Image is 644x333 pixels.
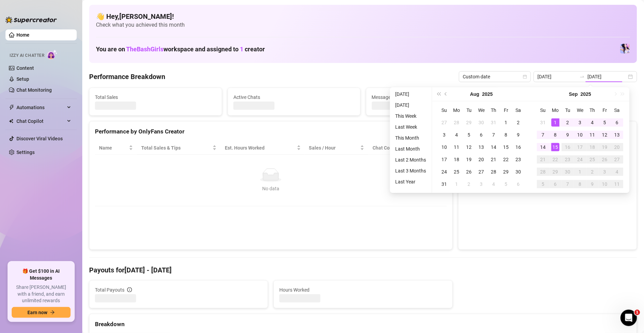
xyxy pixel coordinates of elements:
[309,144,359,152] span: Sales / Hour
[16,150,35,155] a: Settings
[96,46,265,53] h1: You are on workspace and assigned to creator
[580,74,585,79] span: swap-right
[127,287,132,292] span: info-circle
[580,74,585,79] span: to
[102,185,440,192] div: No data
[16,65,34,71] a: Content
[588,73,627,80] input: End date
[16,76,29,82] a: Setup
[16,87,52,93] a: Chat Monitoring
[16,116,65,127] span: Chat Copilot
[27,310,47,315] span: Earn now
[463,72,527,82] span: Custom date
[95,127,447,136] div: Performance by OnlyFans Creator
[16,136,63,141] a: Discover Viral Videos
[464,127,631,136] div: Sales by OnlyFans Creator
[50,310,55,315] span: arrow-right
[12,284,71,304] span: Share [PERSON_NAME] with a friend, and earn unlimited rewards
[240,46,243,53] span: 1
[305,141,369,155] th: Sales / Hour
[523,75,527,79] span: calendar
[126,46,163,53] span: TheBashGirls
[12,307,71,318] button: Earn nowarrow-right
[89,72,165,81] h4: Performance Breakdown
[95,286,124,294] span: Total Payouts
[621,310,637,326] iframe: Intercom live chat
[620,44,630,53] img: Ary
[95,141,137,155] th: Name
[635,310,640,315] span: 1
[9,105,14,110] span: thunderbolt
[373,144,437,152] span: Chat Conversion
[89,265,637,275] h4: Payouts for [DATE] - [DATE]
[5,16,57,23] img: logo-BBDzfeDw.svg
[137,141,221,155] th: Total Sales & Tips
[233,93,355,101] span: Active Chats
[12,268,71,281] span: 🎁 Get $100 in AI Messages
[96,12,630,21] h4: 👋 Hey, [PERSON_NAME] !
[368,141,447,155] th: Chat Conversion
[47,50,58,60] img: AI Chatter
[9,119,13,124] img: Chat Copilot
[95,320,631,329] div: Breakdown
[96,21,630,29] span: Check what you achieved this month
[16,102,65,113] span: Automations
[99,144,127,152] span: Name
[538,73,577,80] input: Start date
[372,93,493,101] span: Messages Sent
[225,144,295,152] div: Est. Hours Worked
[10,52,44,59] span: Izzy AI Chatter
[16,32,29,38] a: Home
[141,144,211,152] span: Total Sales & Tips
[95,93,216,101] span: Total Sales
[279,286,447,294] span: Hours Worked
